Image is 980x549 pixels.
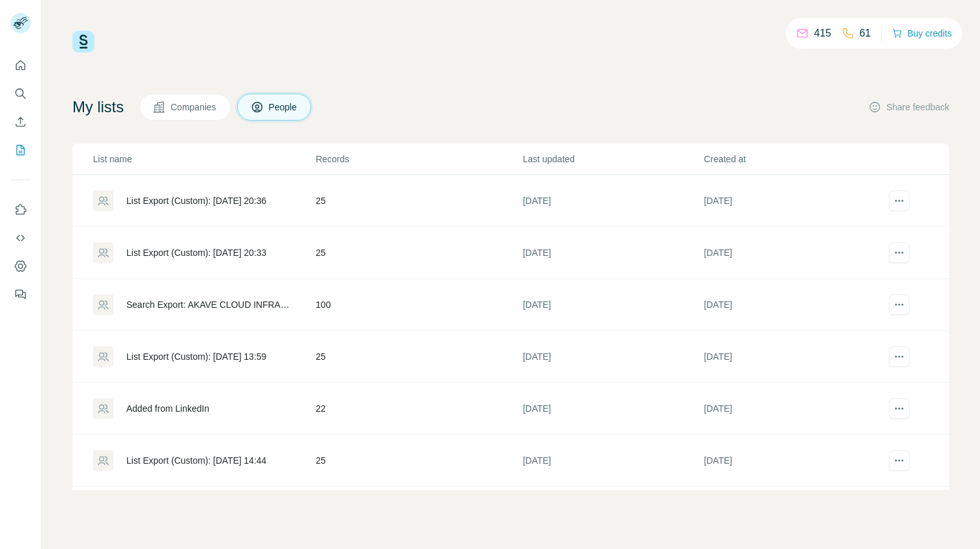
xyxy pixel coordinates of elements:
button: Dashboard [10,255,31,278]
p: List name [93,153,314,165]
span: Companies [171,101,217,114]
div: Search Export: AKAVE CLOUD INFRASTRUCTURE LEADER, All my saved accounts - [DATE] 14:28 [126,298,294,311]
p: 61 [859,26,871,41]
button: Use Surfe API [10,226,31,249]
td: [DATE] [704,227,884,279]
td: [DATE] [704,175,884,227]
button: actions [889,346,909,367]
button: Quick start [10,54,31,77]
button: Use Surfe on LinkedIn [10,198,31,221]
td: [DATE] [522,279,703,331]
button: actions [889,398,909,419]
div: List Export (Custom): [DATE] 20:33 [126,246,266,259]
button: Feedback [10,283,31,306]
td: 25 [315,487,522,539]
div: Added from LinkedIn [126,402,209,415]
h4: My lists [72,97,124,117]
td: 25 [315,175,522,227]
p: Records [316,153,521,165]
td: 100 [315,279,522,331]
div: List Export (Custom): [DATE] 14:44 [126,454,266,467]
button: actions [889,242,909,263]
td: [DATE] [522,435,703,487]
td: 25 [315,227,522,279]
td: [DATE] [704,383,884,435]
img: Surfe Logo [72,31,94,53]
td: [DATE] [704,279,884,331]
td: 25 [315,331,522,383]
td: [DATE] [522,487,703,539]
td: 22 [315,383,522,435]
div: List Export (Custom): [DATE] 20:36 [126,194,266,207]
span: People [269,101,298,114]
p: Created at [704,153,884,165]
button: Buy credits [892,24,952,42]
td: [DATE] [704,435,884,487]
button: Share feedback [868,101,949,114]
p: 415 [814,26,831,41]
button: actions [889,190,909,211]
button: actions [889,294,909,315]
button: My lists [10,139,31,162]
p: Last updated [523,153,702,165]
button: Enrich CSV [10,110,31,133]
td: [DATE] [704,487,884,539]
div: List Export (Custom): [DATE] 13:59 [126,350,266,363]
td: 25 [315,435,522,487]
td: [DATE] [522,227,703,279]
button: actions [889,450,909,471]
td: [DATE] [704,331,884,383]
td: [DATE] [522,383,703,435]
button: Search [10,82,31,105]
td: [DATE] [522,175,703,227]
td: [DATE] [522,331,703,383]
